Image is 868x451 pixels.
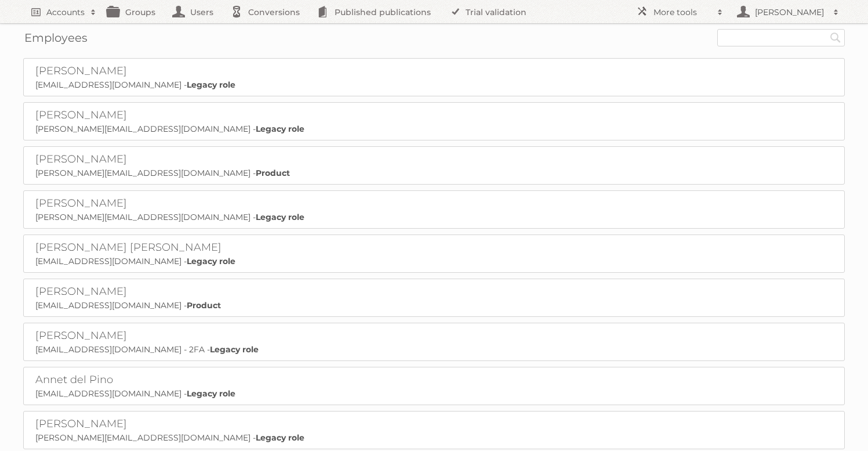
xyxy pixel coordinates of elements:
h2: Annet del Pino [35,373,325,387]
strong: Legacy role [187,80,235,90]
p: [PERSON_NAME][EMAIL_ADDRESS][DOMAIN_NAME] - [35,432,833,443]
h2: More tools [653,6,711,18]
h2: [PERSON_NAME] [PERSON_NAME] [35,241,325,255]
p: [PERSON_NAME][EMAIL_ADDRESS][DOMAIN_NAME] - [35,212,833,222]
p: [PERSON_NAME][EMAIL_ADDRESS][DOMAIN_NAME] - [35,168,833,178]
h2: [PERSON_NAME] [35,329,325,343]
p: [EMAIL_ADDRESS][DOMAIN_NAME] - [35,300,833,311]
h2: [PERSON_NAME] [35,64,325,78]
strong: Legacy role [187,256,235,266]
p: [EMAIL_ADDRESS][DOMAIN_NAME] - [35,80,833,90]
strong: Legacy role [256,124,304,134]
input: Search [827,29,844,46]
h2: [PERSON_NAME] [35,417,325,431]
h2: Accounts [46,6,85,18]
strong: Product [256,168,290,178]
h2: [PERSON_NAME] [35,109,325,122]
h2: [PERSON_NAME] [35,153,325,167]
p: [EMAIL_ADDRESS][DOMAIN_NAME] - [35,256,833,266]
strong: Legacy role [256,432,304,443]
p: [PERSON_NAME][EMAIL_ADDRESS][DOMAIN_NAME] - [35,124,833,134]
h2: [PERSON_NAME] [752,6,827,18]
p: [EMAIL_ADDRESS][DOMAIN_NAME] - [35,388,833,399]
strong: Product [187,300,221,311]
strong: Legacy role [256,212,304,222]
h2: [PERSON_NAME] [35,197,325,211]
h2: [PERSON_NAME] [35,285,325,299]
strong: Legacy role [187,388,235,399]
strong: Legacy role [210,344,259,355]
p: [EMAIL_ADDRESS][DOMAIN_NAME] - 2FA - [35,344,833,355]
